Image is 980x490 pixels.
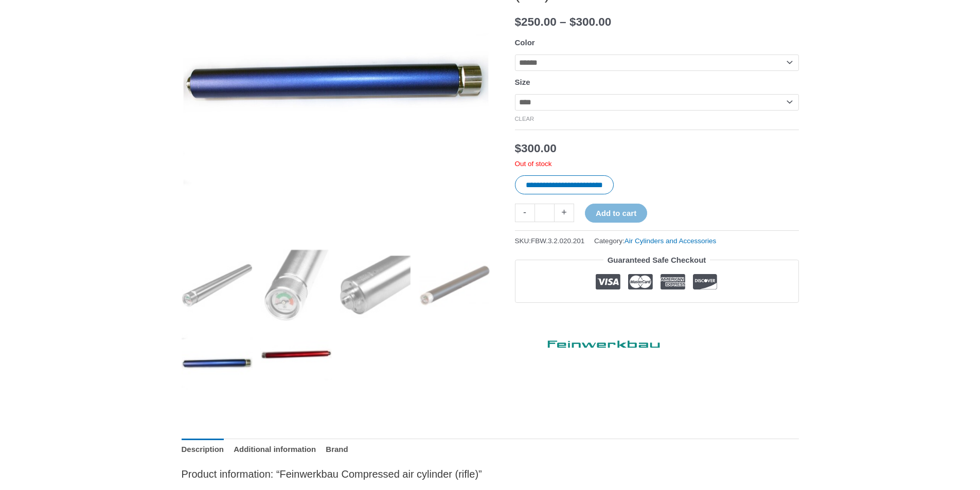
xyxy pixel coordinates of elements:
h4: Product information: “Feinwerkbau Compressed air cylinder (rifle)” [182,468,799,480]
span: – [560,15,566,28]
bdi: 250.00 [515,15,557,28]
a: Clear options [515,116,534,122]
a: Air Cylinders and Accessories [625,237,717,245]
span: $ [515,142,522,155]
a: Feinwerkbau [515,331,669,353]
label: Size [515,78,530,86]
a: Description [182,439,224,461]
img: Feinwerkbau Compressed air cylinder (rifle) - Image 3 [340,249,411,321]
span: FBW.3.2.020.201 [531,237,584,245]
img: Feinwerkbau Compressed air cylinder (rifle) - Image 5 [182,329,253,400]
button: Add to cart [585,204,647,223]
img: Feinwerkbau Compressed air cylinder (rifle) - Image 6 [260,329,332,400]
bdi: 300.00 [569,15,611,28]
span: $ [515,15,522,28]
span: $ [569,15,576,28]
a: + [555,204,574,222]
a: - [515,204,534,222]
iframe: Customer reviews powered by Trustpilot [515,311,799,323]
span: SKU: [515,234,585,247]
a: Brand [326,439,348,461]
img: Feinwerkbau Compressed air cylinder [182,249,253,321]
label: Color [515,38,535,47]
bdi: 300.00 [515,142,557,155]
p: Out of stock [515,159,799,169]
legend: Guaranteed Safe Checkout [603,253,710,267]
img: Feinwerkbau Compressed air cylinder (rifle) - Image 2 [260,249,332,321]
input: Product quantity [534,204,555,222]
span: Category: [594,234,716,247]
img: Feinwerkbau Compressed air cylinder (rifle) - Image 4 [419,249,490,321]
a: Additional information [234,439,316,461]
